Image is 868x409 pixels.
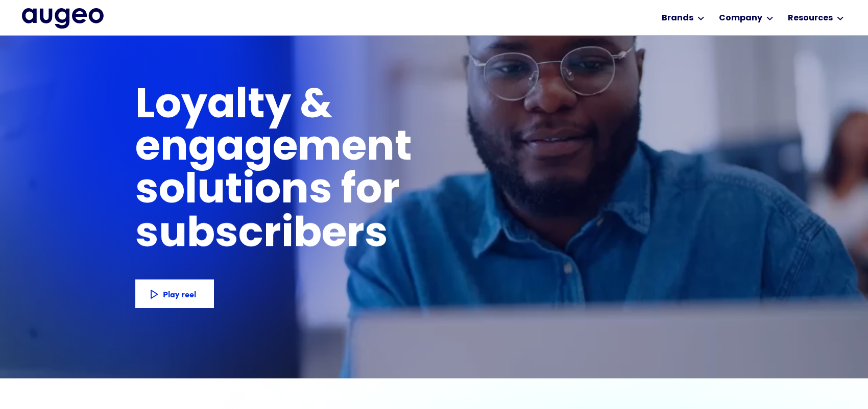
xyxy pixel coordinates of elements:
h1: Loyalty & engagement solutions for [135,86,576,213]
div: Resources [788,12,833,24]
a: home [22,8,104,30]
div: Company [719,12,762,24]
a: Play reel [135,279,214,308]
div: Brands [662,12,693,24]
h1: subscribers [135,214,388,257]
